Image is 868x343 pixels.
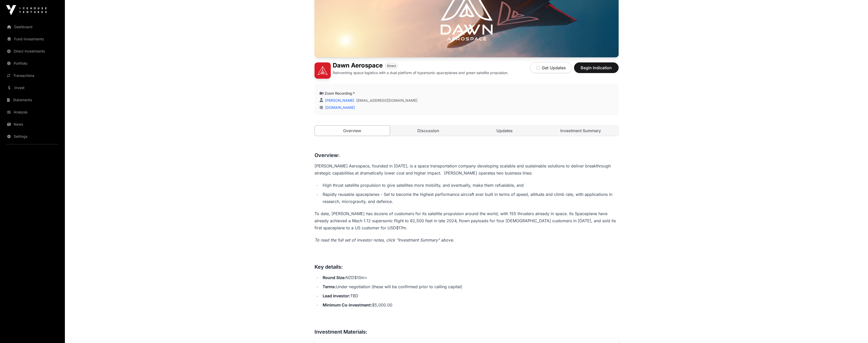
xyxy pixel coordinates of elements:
h3: Overview: [315,151,619,159]
a: Discussion [391,126,466,136]
a: Analysis [4,107,61,118]
em: To read the full set of investor notes, click "Investment Summary" above. [315,237,454,243]
button: Get Updates [530,62,572,73]
span: Direct [387,64,396,68]
img: Icehouse Ventures Logo [6,5,47,15]
p: [PERSON_NAME] Aerospace, founded in [DATE], is a space transportation company developing scalable... [315,162,619,177]
a: Zoom Recording [325,91,355,95]
strong: : [349,293,350,298]
h3: Investment Materials: [315,328,619,336]
a: Invest [4,82,61,93]
a: Statements [4,94,61,106]
nav: Tabs [315,126,618,136]
span: Begin Indication [580,65,612,71]
p: Reinventing space logistics with a dual platform of hypersonic spaceplanes and green satellite pr... [333,70,508,75]
a: Portfolio [4,58,61,69]
a: Transactions [4,70,61,81]
a: Updates [467,126,542,136]
li: Rapidly reusable spaceplanes - Set to become the highest performance aircraft ever built in terms... [321,191,619,205]
li: $5,000.00 [321,301,619,308]
img: Dawn Aerospace [315,62,331,79]
h3: Key details: [315,263,619,271]
a: [EMAIL_ADDRESS][DOMAIN_NAME] [356,98,417,103]
a: Investment Summary [543,126,618,136]
h1: Dawn Aerospace [333,62,383,69]
a: Settings [4,131,61,142]
p: To date, [PERSON_NAME] has dozens of customers for its satellite propulsion around the world, wit... [315,210,619,231]
a: Dashboard [4,21,61,32]
li: NZD$10m+ [321,274,619,281]
strong: Lead investor [323,293,349,298]
iframe: Chat Widget [843,319,868,343]
a: News [4,119,61,130]
a: [DOMAIN_NAME] [323,105,355,110]
li: TBD [321,292,619,299]
a: [PERSON_NAME] [324,98,354,102]
strong: Round Size: [323,275,346,280]
a: Overview [315,125,390,136]
li: Under negotiation (these will be confirmed prior to calling capital) [321,283,619,290]
strong: Terms: [323,284,336,289]
button: Begin Indication [574,62,619,73]
li: High thrust satellite propulsion to give satellites more mobility, and eventually, make them refu... [321,182,619,189]
a: Direct Investments [4,46,61,57]
a: Fund Investments [4,33,61,45]
a: Begin Indication [574,67,619,73]
strong: Minimum Co-investment: [323,302,372,307]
